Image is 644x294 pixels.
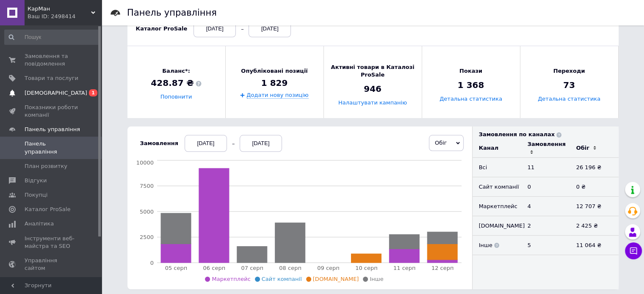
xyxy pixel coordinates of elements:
[185,135,227,152] div: [DATE]
[25,206,70,213] span: Каталог ProSale
[521,177,570,197] td: 0
[193,20,236,37] div: [DATE]
[25,140,78,155] span: Панель управління
[25,177,47,184] span: Відгуки
[241,67,307,75] span: Опубліковані позиції
[528,140,566,148] div: Замовлення
[313,276,359,282] span: [DOMAIN_NAME]
[89,89,97,96] span: 1
[165,265,187,271] tspan: 05 серп
[25,89,87,97] span: [DEMOGRAPHIC_DATA]
[473,177,521,197] td: Сайт компанії
[139,183,153,189] tspan: 7500
[473,197,521,216] td: Маркетплейс
[25,52,78,68] span: Замовлення та повідомлення
[25,104,78,119] span: Показники роботи компанії
[151,67,201,75] span: Баланс*:
[261,77,288,89] span: 1 829
[473,138,521,158] td: Канал
[139,209,153,215] tspan: 5000
[25,220,54,228] span: Аналітика
[249,20,291,37] div: [DATE]
[479,131,619,138] div: Замовлення по каналах
[151,77,201,89] span: 428.87 ₴
[473,236,521,255] td: Інше
[625,242,642,259] button: Чат з покупцем
[570,216,619,236] td: 2 425 ₴
[25,257,78,272] span: Управління сайтом
[25,126,80,133] span: Панель управління
[28,13,102,20] div: Ваш ID: 2498414
[570,236,619,255] td: 11 064 ₴
[570,158,619,177] td: 26 196 ₴
[570,197,619,216] td: 12 707 ₴
[570,177,619,197] td: 0 ₴
[563,80,575,91] span: 73
[521,236,570,255] td: 5
[459,67,482,75] span: Покази
[4,30,100,45] input: Пошук
[393,265,415,271] tspan: 11 серп
[364,83,381,95] span: 946
[246,92,308,99] a: Додати нову позицію
[136,159,153,166] tspan: 10000
[25,74,78,82] span: Товари та послуги
[241,265,263,271] tspan: 07 серп
[25,162,67,170] span: План розвитку
[203,265,225,271] tspan: 06 серп
[521,197,570,216] td: 4
[279,265,301,271] tspan: 08 серп
[355,265,378,271] tspan: 10 серп
[160,94,192,100] a: Поповнити
[212,276,250,282] span: Маркетплейс
[431,265,453,271] tspan: 12 серп
[521,216,570,236] td: 2
[25,191,47,199] span: Покупці
[127,8,217,18] h1: Панель управління
[240,135,282,152] div: [DATE]
[140,140,178,147] div: Замовлення
[150,260,153,266] tspan: 0
[370,276,383,282] span: Інше
[317,265,340,271] tspan: 09 серп
[435,140,447,146] span: Обіг
[458,80,484,91] span: 1 368
[473,158,521,177] td: Всi
[28,5,91,13] span: КарМан
[136,25,188,33] div: Каталог ProSale
[439,96,502,102] a: Детальна статистика
[473,216,521,236] td: [DOMAIN_NAME]
[538,96,600,102] a: Детальна статистика
[576,144,589,152] div: Обіг
[262,276,302,282] span: Сайт компанії
[521,158,570,177] td: 11
[324,63,422,79] span: Активні товари в Каталозі ProSale
[338,100,407,106] a: Налаштувати кампанію
[553,67,585,75] span: Переходи
[25,235,78,250] span: Інструменти веб-майстра та SEO
[139,234,153,240] tspan: 2500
